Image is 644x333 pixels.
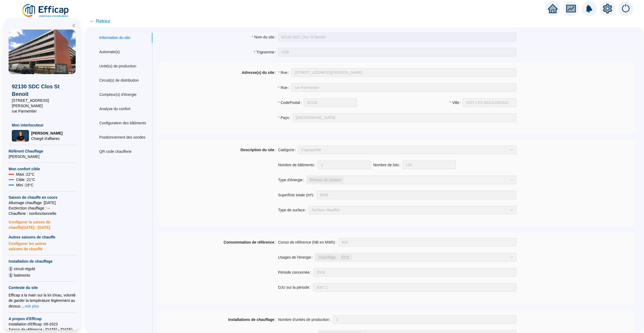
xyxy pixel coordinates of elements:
[9,285,76,290] span: Contexte du site
[373,161,402,169] label: Nombre de lots
[603,4,612,13] span: setting
[90,17,110,25] span: ← Retour
[278,238,339,247] label: Conso de référence (NB en MWh)
[9,321,76,327] span: Installation d'Efficap : 09-2023
[339,254,352,260] span: ECS
[252,33,278,41] label: Nom du site
[566,4,576,13] span: fund
[450,98,463,107] label: Ville
[12,122,72,128] span: Mon interlocuteur
[278,98,304,107] label: CodePostal
[278,48,516,56] input: Trigramme
[9,149,76,154] span: Référent Chauffage
[278,253,315,262] label: Usages de l'énergie:
[333,316,516,324] input: Nombre d'unités de production
[99,78,139,83] div: Circuit(s) de distribution
[318,161,371,169] input: Nombre de bâtiments
[9,292,76,309] div: Efficap a la main sur la loi d'eau, volonté de garder la température légèrement au dessus ...
[9,154,76,159] span: [PERSON_NAME]
[278,161,318,169] label: Nombre de bâtiments
[278,315,333,324] label: Nombre d'unités de production
[25,303,39,309] button: voir plus
[301,146,513,154] span: Copropriété
[99,135,145,140] div: Positionnement des sondes
[278,113,292,122] label: Pays
[582,1,597,16] img: alerts
[304,98,357,107] input: CodePostal
[278,268,313,277] label: Période concernée
[278,176,306,184] label: Type d'énergie
[9,216,76,230] span: Configurer la saison de chauffe [DATE] - [DATE]
[278,191,317,199] label: Superficie totale (m²)
[14,273,30,278] span: batiments
[308,177,344,183] span: Réseau de chaleur
[313,283,516,291] input: DJU sur la période
[291,83,516,92] input: Rue
[310,177,342,183] span: Réseau de chaleur
[12,108,72,114] span: rue Parmentier
[99,49,120,55] div: Automate(s)
[25,303,39,309] span: voir plus
[99,92,137,97] div: Compteur(s) d'énergie
[9,259,76,264] span: Installation de chauffage
[72,24,76,27] span: double-left
[228,317,274,322] strong: Installations de chauffage
[9,195,76,200] span: Saison de chauffe en cours
[312,206,513,214] span: Surface chauffée
[99,106,130,112] div: Analyse du confort
[342,254,349,260] span: ECS
[278,283,313,292] label: DJU sur la période
[318,254,335,260] span: Chauffage
[403,161,456,169] input: Nombre de lots
[12,83,72,98] span: 92130 SDC Clos St Benoit
[224,240,274,244] strong: Consommation de référence
[317,191,516,199] input: Superficie totale (m²)
[99,149,131,154] div: QR code chaufferie
[16,172,35,177] span: Maxi : 22 °C
[31,131,63,136] span: [PERSON_NAME]
[9,273,13,278] span: 1
[12,130,29,142] img: Chargé d'affaires
[618,1,633,16] img: alerts
[9,166,76,172] span: Mon confort cible
[21,3,70,18] img: efficap energie logo
[278,146,298,154] label: Catégorie
[240,148,274,152] strong: Description du site
[463,98,516,107] input: Ville
[9,240,76,252] span: Configurer les autres saisons de chauffe
[278,83,291,92] label: Rue
[278,33,516,41] input: Nom du site
[99,63,136,69] div: Unité(s) de production
[242,70,274,75] strong: Adresse(s) du site
[316,254,338,260] span: Chauffage
[9,266,13,272] span: 1
[339,238,516,246] input: Conso de référence (NB en MWh)
[9,327,76,332] span: Saison de référence : [DATE] - [DATE]
[278,68,291,77] label: Rue
[9,211,76,216] span: Chaufferie : non fonctionnelle
[548,4,558,13] span: home
[99,120,146,126] div: Configuration des bâtiments
[291,68,516,77] input: Rue
[12,98,72,108] span: [STREET_ADDRESS][PERSON_NAME]
[9,316,76,321] span: A propos d'Efficap
[14,266,35,272] span: circuit régulé
[313,268,516,277] input: Période concernée
[254,48,278,56] label: Trigramme
[9,200,76,205] span: Allumage chauffage : [DATE]
[293,113,516,122] input: Pays
[278,206,309,214] label: Type de surface
[9,205,76,211] span: Exctinction chauffage : --
[99,35,130,41] div: Information du site
[9,234,76,240] span: Autres saisons de chauffe
[16,182,34,188] span: Mini : 19 °C
[31,136,63,141] span: Chargé d'affaires
[16,177,35,182] span: Cible : 21 °C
